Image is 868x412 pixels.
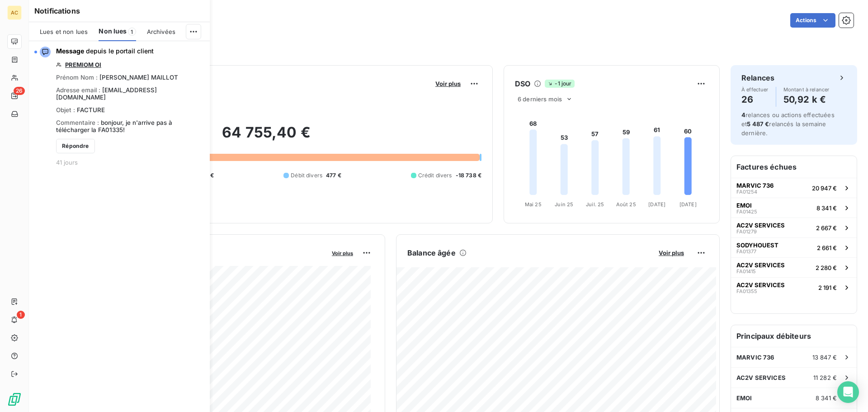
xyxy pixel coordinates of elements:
span: 41 jours [56,159,78,166]
h6: Factures échues [731,156,857,178]
h6: Relances [741,72,774,83]
img: Logo LeanPay [7,392,22,407]
button: SODYHOUESTFA013772 661 € [731,237,857,257]
span: À effectuer [741,87,769,92]
span: 2 667 € [816,224,837,232]
span: 477 € [326,171,341,180]
h2: 64 755,40 € [51,123,481,151]
span: Message [56,47,84,55]
h4: 50,92 k € [783,92,830,107]
tspan: Août 25 [616,201,636,208]
button: Voir plus [433,80,463,88]
tspan: Juil. 25 [586,201,604,208]
tspan: [DATE] [648,201,665,208]
span: [EMAIL_ADDRESS][DOMAIN_NAME] [56,86,157,101]
button: Voir plus [656,249,687,257]
div: AC [7,5,22,20]
button: MARVIC 736FA0125420 947 € [731,178,857,198]
tspan: Juin 25 [555,201,573,208]
span: 5 487 € [747,120,769,128]
div: Open Intercom Messenger [837,381,859,403]
span: 1 [17,311,25,319]
span: FA01355 [736,289,757,294]
button: AC2V SERVICESFA013552 191 € [731,277,857,297]
button: AC2V SERVICESFA014152 280 € [731,257,857,277]
span: Non lues [99,27,127,36]
span: MARVIC 736 [736,354,774,361]
span: SODYHOUEST [736,242,778,249]
span: 2 661 € [817,244,837,251]
span: 11 282 € [813,374,837,381]
span: FA01425 [736,209,757,214]
span: 2 280 € [816,264,837,271]
div: Objet : [56,106,105,114]
span: Montant à relancer [783,87,830,92]
span: 4 [741,111,745,118]
span: 8 341 € [816,394,837,402]
span: FA01415 [736,269,756,274]
span: Crédit divers [418,171,452,180]
button: Répondre [56,139,95,153]
span: EMOI [736,202,752,209]
span: AC2V SERVICES [736,374,786,381]
h6: Notifications [34,5,204,16]
span: AC2V SERVICES [736,222,785,229]
div: Adresse email : [56,86,204,101]
span: 1 [128,28,136,36]
span: -18 738 € [456,171,481,180]
span: -1 jour [545,80,574,88]
h6: DSO [515,78,530,89]
span: FA01279 [736,229,757,234]
button: Voir plus [329,249,356,257]
button: Actions [790,13,835,28]
span: bonjour, je n'arrive pas à télécharger la FA01335! [56,119,172,133]
span: MARVIC 736 [736,182,774,189]
span: 2 191 € [818,284,837,291]
span: Voir plus [332,250,353,256]
span: 6 derniers mois [518,95,562,103]
span: AC2V SERVICES [736,261,785,269]
span: EMOI [736,394,752,402]
span: 20 947 € [812,185,837,192]
tspan: Mai 25 [525,201,542,208]
span: Archivées [147,28,175,35]
span: Lues et non lues [40,28,88,35]
span: [PERSON_NAME] MAILLOT [99,74,178,81]
span: FACTURE [77,106,105,114]
span: Voir plus [659,249,684,256]
span: depuis le portail client [56,47,154,56]
span: Débit divers [291,171,322,180]
h6: Principaux débiteurs [731,325,857,347]
span: FA01254 [736,189,757,194]
a: PREMIOM OI [65,61,101,68]
span: 13 847 € [812,354,837,361]
span: AC2V SERVICES [736,281,785,289]
div: Commentaire : [56,119,204,133]
span: 8 341 € [816,204,837,212]
h4: 26 [741,92,769,107]
button: Message depuis le portail clientPREMIOM OIPrénom Nom : [PERSON_NAME] MAILLOTAdresse email : [EMAI... [29,41,210,171]
span: FA01377 [736,249,756,254]
tspan: [DATE] [679,201,697,208]
button: AC2V SERVICESFA012792 667 € [731,218,857,237]
h6: Balance âgée [407,247,456,258]
div: Prénom Nom : [56,74,178,81]
span: relances ou actions effectuées et relancés la semaine dernière. [741,111,835,137]
span: Voir plus [435,80,461,87]
span: 26 [14,87,25,95]
button: EMOIFA014258 341 € [731,198,857,218]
